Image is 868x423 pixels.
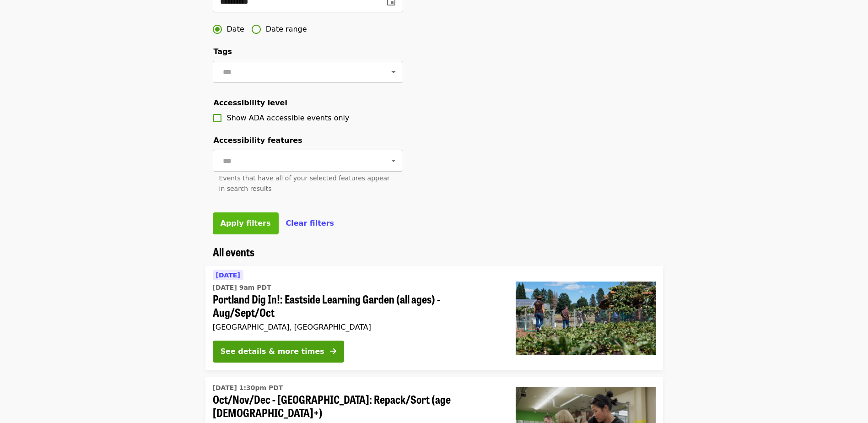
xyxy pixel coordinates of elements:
[516,282,656,355] img: Portland Dig In!: Eastside Learning Garden (all ages) - Aug/Sept/Oct organized by Oregon Food Bank
[213,323,501,331] div: [GEOGRAPHIC_DATA], [GEOGRAPHIC_DATA]
[330,347,336,356] i: arrow-right icon
[214,136,302,145] span: Accessibility features
[213,244,254,260] span: All events
[213,283,271,293] time: [DATE] 9am PDT
[286,219,334,228] span: Clear filters
[216,271,240,279] span: [DATE]
[266,24,307,35] span: Date range
[227,114,350,122] span: Show ADA accessible events only
[387,154,400,167] button: Open
[205,266,663,370] a: See details for "Portland Dig In!: Eastside Learning Garden (all ages) - Aug/Sept/Oct"
[213,383,283,393] time: [DATE] 1:30pm PDT
[221,346,324,357] div: See details & more times
[214,47,232,56] span: Tags
[213,293,501,319] span: Portland Dig In!: Eastside Learning Garden (all ages) - Aug/Sept/Oct
[213,393,501,419] span: Oct/Nov/Dec - [GEOGRAPHIC_DATA]: Repack/Sort (age [DEMOGRAPHIC_DATA]+)
[213,212,279,234] button: Apply filters
[213,341,344,363] button: See details & more times
[286,218,334,229] button: Clear filters
[227,24,244,35] span: Date
[221,219,271,228] span: Apply filters
[387,65,400,78] button: Open
[214,98,287,107] span: Accessibility level
[219,174,390,192] span: Events that have all of your selected features appear in search results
